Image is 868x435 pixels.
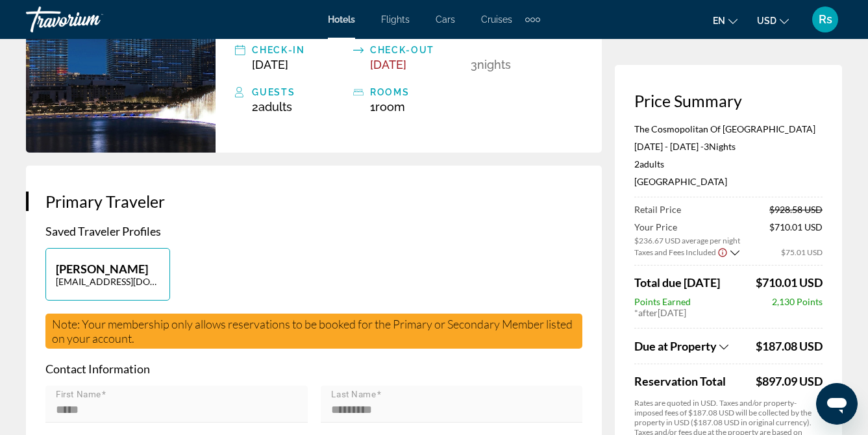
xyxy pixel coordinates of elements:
[634,338,752,354] button: Show Taxes and Fees breakdown
[769,221,823,245] span: $710.01 USD
[638,307,658,318] span: after
[634,176,823,187] p: [GEOGRAPHIC_DATA]
[252,42,347,58] div: Check-in
[56,276,160,287] p: [EMAIL_ADDRESS][DOMAIN_NAME]
[634,236,740,245] span: $236.67 USD average per night
[634,296,691,307] span: Points Earned
[634,374,752,388] span: Reservation Total
[375,100,405,114] span: Room
[328,14,355,25] a: Hotels
[772,296,823,307] span: 2,130 Points
[370,58,406,71] span: [DATE]
[634,307,823,318] div: * [DATE]
[477,58,511,71] span: Nights
[769,204,823,215] span: $928.58 USD
[816,383,858,425] iframe: Button to launch messaging window
[757,11,789,30] button: Change currency
[481,14,512,25] a: Cruises
[713,16,725,26] span: en
[634,221,740,232] span: Your Price
[756,339,823,353] span: $187.08 USD
[639,158,664,169] span: Adults
[808,6,842,33] button: User Menu
[709,141,736,152] span: Nights
[634,141,823,152] p: [DATE] - [DATE] -
[634,245,739,258] button: Show Taxes and Fees breakdown
[525,9,540,30] button: Extra navigation items
[252,100,292,114] span: 2
[781,247,823,257] span: $75.01 USD
[56,262,160,276] p: [PERSON_NAME]
[756,275,823,290] span: $710.01 USD
[634,123,823,134] p: The Cosmopolitan Of [GEOGRAPHIC_DATA]
[258,100,292,114] span: Adults
[370,42,465,58] div: Check-out
[471,58,477,71] span: 3
[634,247,716,257] span: Taxes and Fees Included
[634,91,823,110] h3: Price Summary
[713,11,738,30] button: Change language
[370,100,405,114] span: 1
[252,58,288,71] span: [DATE]
[634,339,717,353] span: Due at Property
[757,16,776,26] span: USD
[634,204,681,215] span: Retail Price
[704,141,709,152] span: 3
[45,362,582,376] p: Contact Information
[52,317,573,345] span: Note: Your membership only allows reservations to be booked for the Primary or Secondary Member l...
[370,84,465,100] div: rooms
[819,13,832,26] span: Rs
[381,14,410,25] a: Flights
[56,390,101,400] mat-label: First Name
[436,14,455,25] a: Cars
[45,192,582,211] h3: Primary Traveler
[331,390,377,400] mat-label: Last Name
[634,275,720,290] span: Total due [DATE]
[634,158,664,169] span: 2
[26,3,156,36] a: Travorium
[252,84,347,100] div: Guests
[756,374,823,388] div: $897.09 USD
[717,246,728,258] button: Show Taxes and Fees disclaimer
[45,248,170,301] button: [PERSON_NAME][EMAIL_ADDRESS][DOMAIN_NAME]
[45,224,582,238] p: Saved Traveler Profiles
